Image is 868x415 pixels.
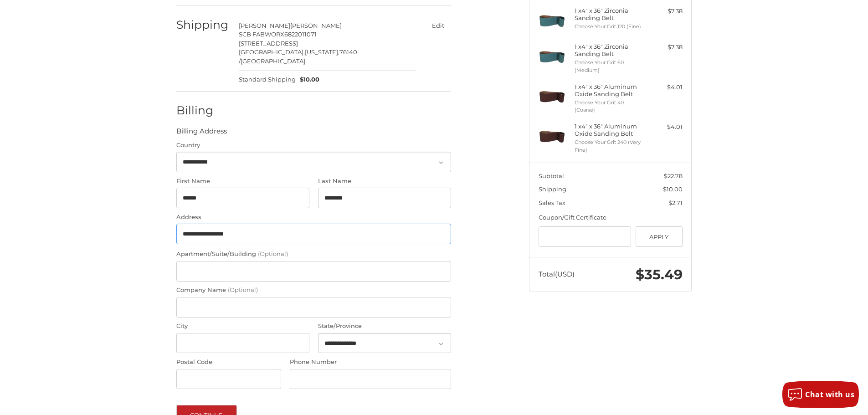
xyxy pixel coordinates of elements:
[239,48,357,65] span: 76140 /
[318,322,451,331] label: State/Province
[176,213,451,222] label: Address
[539,226,632,247] input: Gift Certificate or Coupon Code
[539,172,564,179] span: Subtotal
[425,19,451,32] button: Edit
[539,185,566,193] span: Shipping
[636,266,683,283] span: $35.49
[284,31,317,38] span: 6822011071
[258,250,288,257] small: (Optional)
[782,381,859,408] button: Chat with us
[239,31,284,38] span: SCB FABWORX
[239,22,290,29] span: [PERSON_NAME]
[239,48,305,56] span: [GEOGRAPHIC_DATA],
[664,172,683,179] span: $22.78
[575,59,644,74] li: Choose Your Grit 60 (Medium)
[290,22,342,29] span: [PERSON_NAME]
[575,23,644,31] li: Choose Your Grit 120 (Fine)
[176,358,281,367] label: Postal Code
[176,141,451,150] label: Country
[575,7,644,22] h4: 1 x 4" x 36" Zirconia Sanding Belt
[636,226,683,247] button: Apply
[575,83,644,98] h4: 1 x 4" x 36" Aluminum Oxide Sanding Belt
[647,7,683,16] div: $7.38
[290,358,451,367] label: Phone Number
[176,322,309,331] label: City
[539,199,565,206] span: Sales Tax
[647,43,683,52] div: $7.38
[647,83,683,92] div: $4.01
[296,75,320,84] span: $10.00
[539,213,683,222] div: Coupon/Gift Certificate
[239,75,296,84] span: Standard Shipping
[176,103,230,118] h2: Billing
[647,123,683,132] div: $4.01
[805,389,854,400] span: Chat with us
[239,40,298,47] span: [STREET_ADDRESS]
[575,123,644,138] h4: 1 x 4" x 36" Aluminum Oxide Sanding Belt
[176,126,227,141] legend: Billing Address
[305,48,339,56] span: [US_STATE],
[228,286,258,293] small: (Optional)
[575,99,644,114] li: Choose Your Grit 40 (Coarse)
[575,138,644,154] li: Choose Your Grit 240 (Very Fine)
[176,18,230,32] h2: Shipping
[663,185,683,193] span: $10.00
[241,57,305,65] span: [GEOGRAPHIC_DATA]
[176,177,309,186] label: First Name
[575,43,644,58] h4: 1 x 4" x 36" Zirconia Sanding Belt
[176,250,451,259] label: Apartment/Suite/Building
[318,177,451,186] label: Last Name
[539,270,575,278] span: Total (USD)
[176,286,451,295] label: Company Name
[668,199,683,206] span: $2.71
